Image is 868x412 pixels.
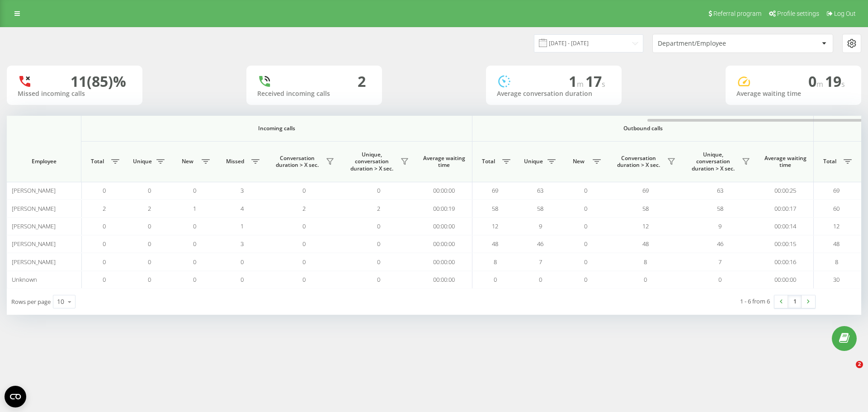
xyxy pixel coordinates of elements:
[377,222,380,230] span: 0
[856,361,863,368] span: 2
[834,10,856,17] span: Log Out
[841,79,845,89] span: s
[241,240,244,248] span: 3
[835,258,838,266] span: 8
[537,204,543,213] span: 58
[12,240,56,248] span: [PERSON_NAME]
[416,218,472,235] td: 00:00:00
[584,240,587,248] span: 0
[833,204,840,213] span: 60
[757,182,814,199] td: 00:00:25
[12,204,56,213] span: [PERSON_NAME]
[539,275,542,284] span: 0
[105,125,448,132] span: Incoming calls
[718,258,722,266] span: 7
[302,186,306,194] span: 0
[642,186,649,194] span: 69
[569,71,585,91] span: 1
[14,158,73,165] span: Employee
[358,73,366,90] div: 2
[416,271,472,289] td: 00:00:00
[497,90,611,98] div: Average conversation duration
[302,240,306,248] span: 0
[193,275,196,284] span: 0
[57,297,64,306] div: 10
[584,258,587,266] span: 0
[718,222,722,230] span: 9
[585,71,605,91] span: 17
[148,275,151,284] span: 0
[492,222,498,230] span: 12
[71,73,126,90] div: 11 (85)%
[492,186,498,194] span: 69
[302,258,306,266] span: 0
[477,158,500,165] span: Total
[718,275,722,284] span: 0
[492,240,498,248] span: 48
[644,275,647,284] span: 0
[377,186,380,194] span: 0
[494,275,497,284] span: 0
[833,186,840,194] span: 69
[658,40,766,47] div: Department/Employee
[602,79,605,89] span: s
[833,222,840,230] span: 12
[788,295,802,308] a: 1
[103,240,106,248] span: 0
[539,222,542,230] span: 9
[577,79,585,89] span: m
[494,125,793,132] span: Outbound calls
[5,386,26,407] button: Open CMP widget
[764,155,807,169] span: Average waiting time
[103,222,106,230] span: 0
[494,258,497,266] span: 8
[193,186,196,194] span: 0
[584,204,587,213] span: 0
[103,204,106,213] span: 2
[148,204,151,213] span: 2
[241,258,244,266] span: 0
[257,90,371,98] div: Received incoming calls
[241,186,244,194] span: 3
[12,275,37,284] span: Unknown
[757,218,814,235] td: 00:00:14
[103,186,106,194] span: 0
[131,158,154,165] span: Unique
[222,158,249,165] span: Missed
[193,222,196,230] span: 0
[148,258,151,266] span: 0
[757,235,814,253] td: 00:00:15
[642,240,649,248] span: 48
[18,90,132,98] div: Missed incoming calls
[86,158,108,165] span: Total
[808,71,825,91] span: 0
[522,158,545,165] span: Unique
[271,155,323,169] span: Conversation duration > Х sec.
[777,10,819,17] span: Profile settings
[148,186,151,194] span: 0
[833,240,840,248] span: 48
[377,258,380,266] span: 0
[241,222,244,230] span: 1
[423,155,465,169] span: Average waiting time
[757,253,814,270] td: 00:00:16
[346,151,398,172] span: Unique, conversation duration > Х sec.
[833,275,840,284] span: 30
[816,79,825,89] span: m
[302,204,306,213] span: 2
[103,275,106,284] span: 0
[713,10,761,17] span: Referral program
[12,222,56,230] span: [PERSON_NAME]
[103,258,106,266] span: 0
[377,204,380,213] span: 2
[584,222,587,230] span: 0
[416,235,472,253] td: 00:00:00
[12,258,56,266] span: [PERSON_NAME]
[12,186,56,194] span: [PERSON_NAME]
[302,222,306,230] span: 0
[193,204,196,213] span: 1
[492,204,498,213] span: 58
[148,240,151,248] span: 0
[176,158,199,165] span: New
[241,275,244,284] span: 0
